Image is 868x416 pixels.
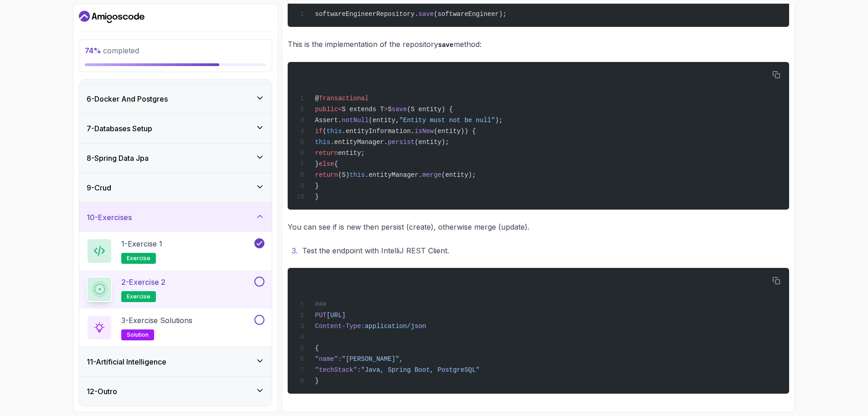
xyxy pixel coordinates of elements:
span: entity; [338,149,365,157]
button: 1-Exercise 1exercise [87,238,264,264]
span: return [315,171,338,179]
span: 74 % [85,46,101,55]
button: 11-Artificial Intelligence [79,347,272,376]
h3: 7 - Databases Setup [87,123,152,134]
span: "Entity must not be null" [399,117,495,124]
span: return [315,149,338,157]
span: Content-Type: [315,323,365,330]
h3: 8 - Spring Data Jpa [87,153,149,164]
span: else [319,160,334,168]
span: Transactional [319,95,368,102]
span: (S entity) { [407,106,453,113]
p: 2 - Exercise 2 [121,277,165,288]
span: (entity)) { [434,128,475,135]
span: (entity); [414,139,449,146]
span: { [315,344,319,352]
span: solution [127,331,149,339]
span: S extends T [342,106,384,113]
button: 6-Docker And Postgres [79,84,272,113]
span: : [357,366,361,374]
span: merge [422,171,441,179]
span: .entityManager. [331,139,388,146]
span: @ [315,95,319,102]
span: public [315,106,338,113]
span: this [350,171,365,179]
h3: 10 - Exercises [87,212,132,223]
span: save [418,10,434,18]
span: { [334,160,338,168]
span: ( [323,128,326,135]
span: (entity, [369,117,399,124]
p: You can see if is new then persist (create), otherwise merge (update). [288,221,789,233]
code: save [438,41,454,49]
span: ### [315,301,326,308]
span: isNew [414,128,434,135]
span: "name" [315,355,338,363]
span: } [315,377,319,385]
button: 10-Exercises [79,203,272,232]
p: 3 - Exercise Solutions [121,315,192,326]
span: if [315,128,323,135]
span: : [338,355,341,363]
span: exercise [127,255,150,262]
span: PUT [315,312,326,319]
span: "[PERSON_NAME]", [342,355,403,363]
button: 9-Crud [79,173,272,202]
span: .entityManager. [365,171,422,179]
span: } [315,160,319,168]
span: } [315,182,319,190]
li: Test the endpoint with IntelliJ REST Client. [300,244,789,257]
span: persist [388,139,415,146]
button: 12-Outro [79,377,272,406]
span: < [338,106,341,113]
h3: 9 - Crud [87,182,111,193]
span: notNull [342,117,369,124]
span: this [315,139,331,146]
span: (softwareEngineer); [434,10,506,18]
button: 8-Spring Data Jpa [79,144,272,173]
h3: 11 - Artificial Intelligence [87,356,166,367]
span: "Java, Spring Boot, PostgreSQL" [361,366,480,374]
span: Assert. [315,117,342,124]
a: Dashboard [79,10,145,24]
button: 2-Exercise 2exercise [87,277,264,302]
button: 3-Exercise Solutionssolution [87,315,264,340]
span: [URL] [326,312,346,319]
p: This is the implementation of the repository method: [288,38,789,51]
span: "techStack" [315,366,357,374]
span: completed [85,46,139,55]
span: this [326,128,342,135]
span: ); [495,117,503,124]
span: application/json [365,323,426,330]
span: .entityInformation. [342,128,415,135]
h3: 6 - Docker And Postgres [87,93,168,104]
span: > [384,106,387,113]
span: } [315,193,319,200]
span: S [388,106,392,113]
p: 1 - Exercise 1 [121,238,162,249]
h3: 12 - Outro [87,386,117,397]
span: save [392,106,407,113]
button: 7-Databases Setup [79,114,272,143]
span: (entity); [441,171,476,179]
span: (S) [338,171,349,179]
span: exercise [127,293,150,300]
span: softwareEngineerRepository. [315,10,418,18]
